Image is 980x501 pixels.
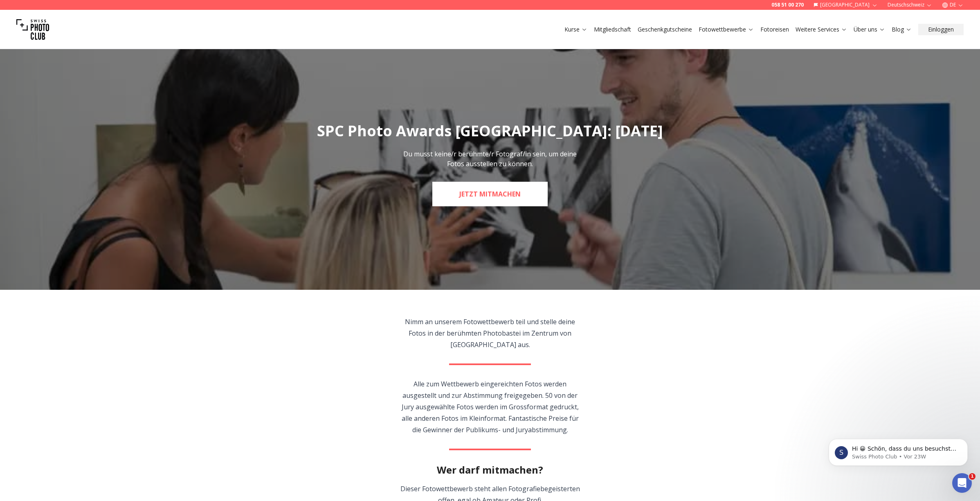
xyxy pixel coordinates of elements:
[854,25,885,34] a: Über uns
[850,24,888,35] button: Über uns
[695,24,757,35] button: Fotowettbewerbe
[969,473,976,480] span: 1
[564,25,587,34] a: Kurse
[796,25,847,34] a: Weitere Services
[561,24,591,35] button: Kurse
[638,25,692,34] a: Geschenkgutscheine
[591,24,634,35] button: Mitgliedschaft
[918,24,964,35] button: Einloggen
[397,316,584,350] p: Nimm an unserem Fotowettbewerb teil und stelle deine Fotos in der berühmten Photobastei im Zentru...
[699,25,754,34] a: Fotowettbewerbe
[397,378,584,436] p: Alle zum Wettbewerb eingereichten Fotos werden ausgestellt und zur Abstimmung freigegeben. 50 von...
[437,463,543,476] h2: Wer darf mitmachen?
[760,25,789,34] a: Fotoreisen
[892,25,912,34] a: Blog
[771,2,804,8] a: 058 51 00 270
[757,24,792,35] button: Fotoreisen
[634,24,695,35] button: Geschenkgutscheine
[888,24,915,35] button: Blog
[952,473,972,493] iframe: Intercom live chat
[792,24,850,35] button: Weitere Services
[816,422,980,479] iframe: Intercom notifications Nachricht
[398,149,582,169] p: Du musst keine/r berühmte/r Fotograf/in sein, um deine Fotos ausstellen zu können.
[16,13,49,46] img: Swiss photo club
[432,182,548,206] a: JETZT MITMACHEN
[594,25,631,34] a: Mitgliedschaft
